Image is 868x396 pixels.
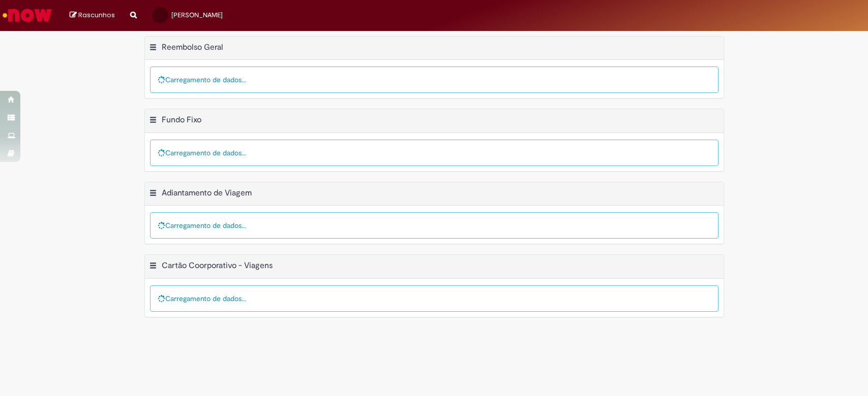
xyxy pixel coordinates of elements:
div: Carregamento de dados... [150,140,719,166]
span: Rascunhos [78,10,115,20]
h2: Adiantamento de Viagem [162,188,252,198]
h2: Reembolso Geral [162,42,223,52]
h2: Fundo Fixo [162,115,201,125]
h2: Cartão Coorporativo - Viagens [162,261,273,271]
img: ServiceNow [1,5,53,25]
a: Rascunhos [70,11,115,20]
button: Reembolso Geral Menu de contexto [149,42,157,55]
div: Carregamento de dados... [150,67,719,93]
span: [PERSON_NAME] [171,11,223,19]
button: Adiantamento de Viagem Menu de contexto [149,188,157,201]
div: Carregamento de dados... [150,285,719,312]
button: Cartão Coorporativo - Viagens Menu de contexto [149,260,157,274]
button: Fundo Fixo Menu de contexto [149,115,157,128]
div: Carregamento de dados... [150,212,719,239]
